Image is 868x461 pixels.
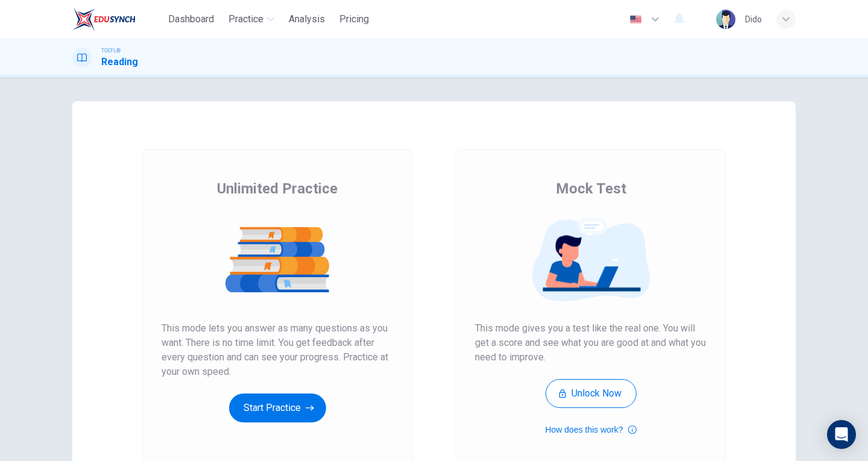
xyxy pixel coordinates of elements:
span: This mode lets you answer as many questions as you want. There is no time limit. You get feedback... [162,321,393,379]
button: Practice [224,8,279,30]
span: Unlimited Practice [217,179,338,198]
img: en [628,15,643,24]
button: How does this work? [545,422,636,437]
button: Pricing [335,8,374,30]
span: Dashboard [168,12,214,27]
div: Dido [745,12,762,27]
button: Analysis [284,8,330,30]
img: Profile picture [716,10,735,29]
h1: Reading [101,55,138,69]
span: Analysis [289,12,325,27]
img: EduSynch logo [72,7,136,31]
button: Dashboard [163,8,219,30]
button: Start Practice [229,394,326,422]
span: Pricing [339,12,369,27]
span: Mock Test [556,179,626,198]
div: Open Intercom Messenger [827,420,856,449]
span: This mode gives you a test like the real one. You will get a score and see what you are good at a... [475,321,706,365]
button: Unlock Now [546,379,637,408]
a: EduSynch logo [72,7,163,31]
span: TOEFL® [101,46,121,55]
span: Practice [228,12,263,27]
